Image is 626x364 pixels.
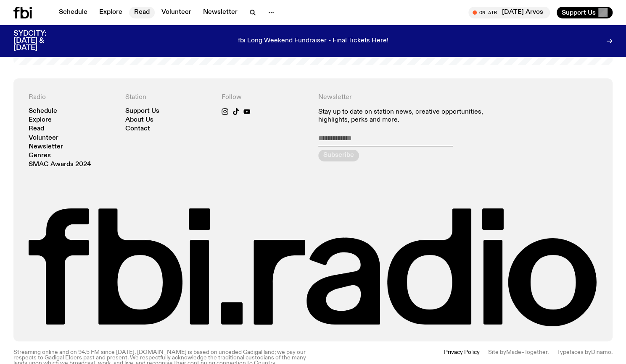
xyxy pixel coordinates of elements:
button: Subscribe [318,150,359,161]
a: Newsletter [29,144,63,150]
button: On Air[DATE] Arvos [468,7,550,18]
a: Schedule [29,108,57,114]
span: Typefaces by [557,349,591,355]
a: Support Us [125,108,159,114]
a: Volunteer [29,135,58,141]
h4: Station [125,94,212,101]
h4: Radio [29,94,115,101]
a: SMAC Awards 2024 [29,161,91,168]
p: Stay up to date on station news, creative opportunities, highlights, perks and more. [318,108,501,124]
h3: SYDCITY: [DATE] & [DATE] [13,30,67,52]
h4: Follow [222,94,308,101]
a: Read [129,7,155,18]
h4: Newsletter [318,94,501,101]
a: Schedule [54,7,92,18]
a: Read [29,126,44,132]
a: Newsletter [198,7,243,18]
a: Explore [94,7,127,18]
span: Site by [488,349,506,355]
p: fbi Long Weekend Fundraiser - Final Tickets Here! [238,37,388,45]
a: Explore [29,117,52,123]
a: About Us [125,117,153,123]
button: Support Us [557,7,613,18]
a: Volunteer [156,7,196,18]
a: Contact [125,126,150,132]
a: Genres [29,153,51,159]
span: Support Us [562,9,596,16]
span: . [547,349,549,355]
a: Made–Together [506,349,547,355]
a: Dinamo [591,349,611,355]
span: . [611,349,613,355]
